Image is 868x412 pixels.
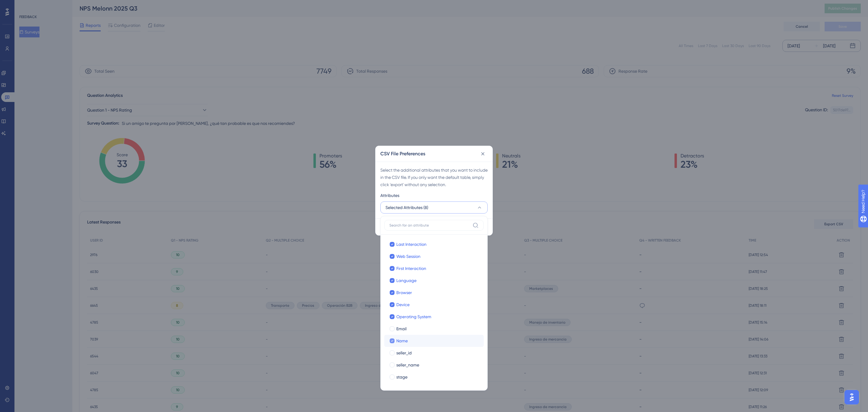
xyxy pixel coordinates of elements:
[396,277,417,284] span: Language
[396,313,431,320] span: Operating System
[380,192,399,199] span: Attributes
[14,2,38,9] span: Need Help?
[396,337,408,344] span: Name
[396,361,419,369] span: seller_name
[396,289,412,296] span: Browser
[396,349,412,357] span: seller_id
[396,325,407,332] span: Email
[380,150,425,157] h2: CSV File Preferences
[380,166,488,188] div: Select the additional attributes that you want to include in the CSV file. If you only want the d...
[843,388,861,406] iframe: UserGuiding AI Assistant Launcher
[396,241,426,248] span: Last Interaction
[396,373,407,381] span: stage
[396,253,420,260] span: Web Session
[389,223,470,228] input: Search for an attribute
[396,265,426,272] span: First Interaction
[396,301,410,308] span: Device
[385,204,428,211] span: Selected Attributes (8)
